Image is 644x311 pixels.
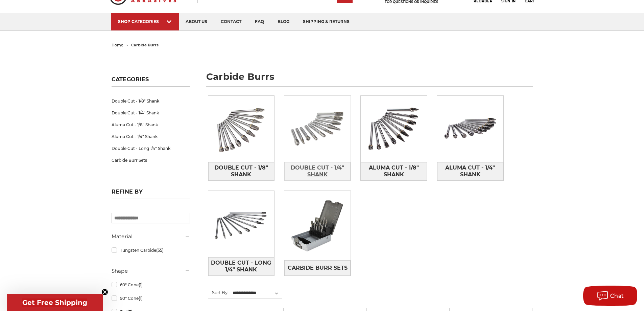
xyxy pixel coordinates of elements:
div: SHOP CATEGORIES [118,19,172,24]
span: Get Free Shipping [22,298,87,307]
span: carbide burrs [131,43,159,47]
span: (1) [139,296,143,301]
a: Carbide Burr Sets [112,154,190,166]
a: Aluma Cut - 1/8" Shank [361,162,427,181]
a: contact [214,13,248,30]
a: Double Cut - 1/8" Shank [112,95,190,107]
a: Double Cut - 1/4" Shank [284,162,351,181]
span: Double Cut - 1/4" Shank [285,162,350,180]
h5: Refine by [112,188,190,199]
a: Double Cut - 1/4" Shank [112,107,190,119]
a: 90° Cone [112,292,190,304]
button: Close teaser [101,289,108,295]
a: Aluma Cut - 1/8" Shank [112,119,190,131]
span: Carbide Burr Sets [288,262,348,274]
a: Double Cut - Long 1/4" Shank [112,142,190,154]
img: Double Cut - Long 1/4" Shank [208,191,275,257]
h5: Categories [112,76,190,87]
span: (1) [139,282,143,287]
img: Double Cut - 1/4" Shank [284,96,351,162]
span: Chat [610,293,624,299]
a: 60° Cone [112,279,190,291]
a: blog [271,13,296,30]
h5: Shape [112,267,190,275]
select: Sort By: [232,288,282,298]
a: shipping & returns [296,13,356,30]
img: Aluma Cut - 1/4" Shank [437,96,503,162]
a: Double Cut - Long 1/4" Shank [208,257,275,276]
button: Chat [583,286,637,306]
a: Aluma Cut - 1/4" Shank [112,131,190,142]
span: (55) [156,248,164,253]
a: Double Cut - 1/8" Shank [208,162,275,181]
img: Double Cut - 1/8" Shank [208,96,275,162]
a: Carbide Burr Sets [284,260,351,275]
a: Tungsten Carbide [112,244,190,256]
h5: Material [112,232,190,241]
a: about us [179,13,214,30]
img: Aluma Cut - 1/8" Shank [361,96,427,162]
img: Carbide Burr Sets [284,193,351,259]
label: Sort By: [208,287,229,297]
a: Aluma Cut - 1/4" Shank [437,162,503,181]
h1: carbide burrs [206,72,533,87]
a: faq [248,13,271,30]
div: Get Free ShippingClose teaser [7,294,103,311]
a: home [112,43,123,47]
